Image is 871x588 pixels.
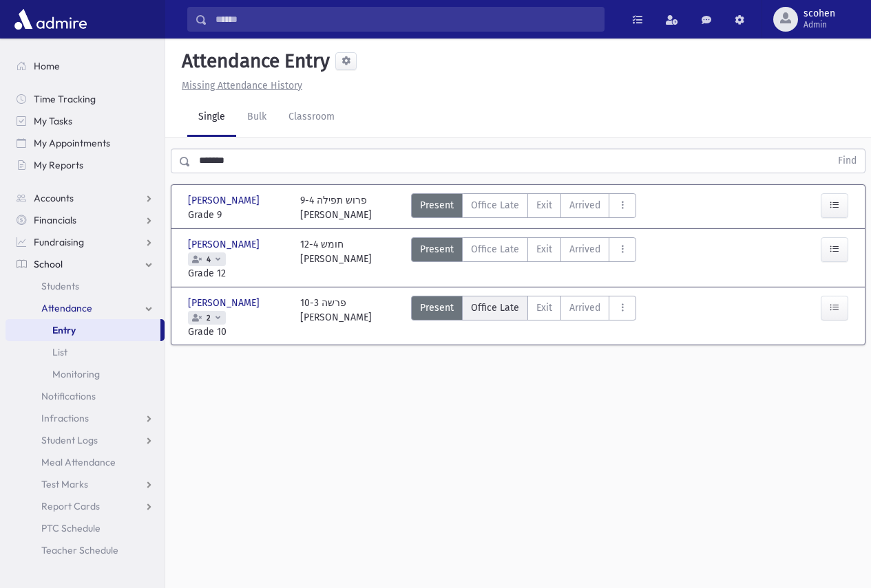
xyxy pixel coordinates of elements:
[41,434,98,446] span: Student Logs
[182,80,302,91] u: Missing Attendance History
[41,280,79,292] span: Students
[6,473,165,495] a: Test Marks
[6,154,165,176] a: My Reports
[569,242,600,257] span: Arrived
[34,214,76,226] span: Financials
[34,192,74,204] span: Accounts
[188,325,286,339] span: Grade 10
[569,301,600,315] span: Arrived
[188,193,262,208] span: [PERSON_NAME]
[176,50,330,73] h5: Attendance Entry
[420,242,454,257] span: Present
[34,137,110,149] span: My Appointments
[471,198,519,213] span: Office Late
[207,7,604,32] input: Search
[236,98,277,137] a: Bulk
[52,368,100,380] span: Monitoring
[6,539,165,561] a: Teacher Schedule
[471,301,519,315] span: Office Late
[34,159,83,171] span: My Reports
[204,255,213,264] span: 4
[804,8,835,19] span: scohen
[6,319,160,341] a: Entry
[6,253,165,275] a: School
[536,242,552,257] span: Exit
[6,341,165,363] a: List
[41,302,92,314] span: Attendance
[41,544,118,556] span: Teacher Schedule
[536,198,552,213] span: Exit
[471,242,519,257] span: Office Late
[300,237,372,281] div: 12-4 חומש [PERSON_NAME]
[41,500,100,512] span: Report Cards
[188,296,262,310] span: [PERSON_NAME]
[34,236,84,248] span: Fundraising
[188,208,286,222] span: Grade 9
[187,98,236,137] a: Single
[420,301,454,315] span: Present
[34,93,96,105] span: Time Tracking
[6,495,165,517] a: Report Cards
[11,6,90,33] img: AdmirePro
[6,88,165,110] a: Time Tracking
[6,407,165,429] a: Infractions
[41,456,116,468] span: Meal Attendance
[6,275,165,297] a: Students
[411,237,636,281] div: AttTypes
[41,412,89,424] span: Infractions
[804,19,835,30] span: Admin
[6,517,165,539] a: PTC Schedule
[6,231,165,253] a: Fundraising
[6,187,165,209] a: Accounts
[6,429,165,451] a: Student Logs
[41,478,88,490] span: Test Marks
[6,451,165,473] a: Meal Attendance
[6,55,165,77] a: Home
[420,198,454,213] span: Present
[6,209,165,231] a: Financials
[536,301,552,315] span: Exit
[204,314,213,323] span: 2
[569,198,600,213] span: Arrived
[34,60,60,72] span: Home
[34,115,72,127] span: My Tasks
[34,258,63,270] span: School
[41,390,96,402] span: Notifications
[6,110,165,132] a: My Tasks
[277,98,346,137] a: Classroom
[830,149,865,173] button: Find
[6,132,165,154] a: My Appointments
[300,193,372,222] div: 9-4 פרוש תפילה [PERSON_NAME]
[411,193,636,222] div: AttTypes
[411,296,636,339] div: AttTypes
[188,266,286,281] span: Grade 12
[52,324,76,336] span: Entry
[6,297,165,319] a: Attendance
[300,296,372,339] div: 10-3 פרשה [PERSON_NAME]
[176,80,302,91] a: Missing Attendance History
[6,385,165,407] a: Notifications
[6,363,165,385] a: Monitoring
[52,346,67,358] span: List
[41,522,101,534] span: PTC Schedule
[188,237,262,252] span: [PERSON_NAME]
